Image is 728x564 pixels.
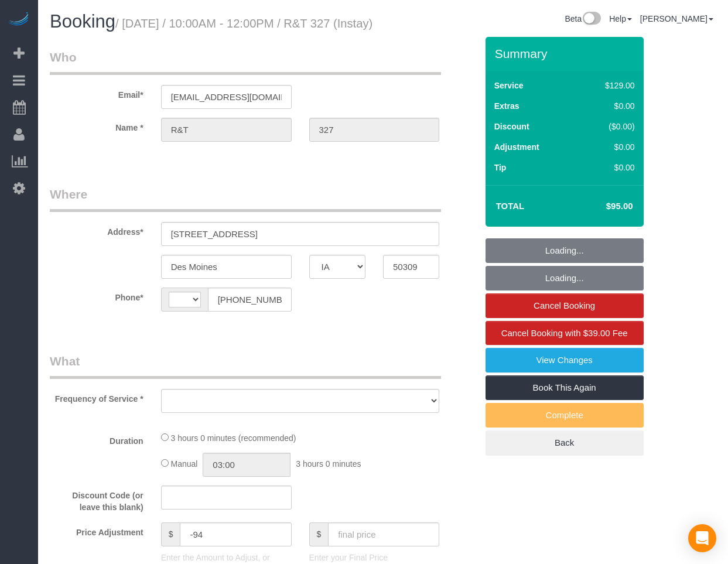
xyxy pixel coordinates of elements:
[494,100,519,112] label: Extras
[41,431,152,447] label: Duration
[161,118,292,142] input: First Name*
[309,118,440,142] input: Last Name*
[309,552,440,563] p: Enter your Final Price
[50,11,115,32] span: Booking
[41,222,152,238] label: Address*
[580,141,635,153] div: $0.00
[41,118,152,134] label: Name *
[161,255,292,279] input: City*
[501,328,628,338] span: Cancel Booking with $39.00 Fee
[41,486,152,513] label: Discount Code (or leave this blank)
[494,141,539,153] label: Adjustment
[494,80,524,91] label: Service
[161,552,292,563] p: Enter the Amount to Adjust, or
[7,12,30,28] img: Automaid Logo
[161,522,180,546] span: $
[640,14,713,23] a: [PERSON_NAME]
[580,100,635,112] div: $0.00
[50,186,441,212] legend: Where
[495,47,638,60] h3: Summary
[609,14,632,23] a: Help
[570,201,633,211] h4: $95.00
[486,293,644,318] a: Cancel Booking
[486,375,644,400] a: Book This Again
[50,49,441,75] legend: Who
[41,522,152,538] label: Price Adjustment
[688,524,716,552] div: Open Intercom Messenger
[208,288,292,312] input: Phone*
[580,162,635,173] div: $0.00
[171,433,296,443] span: 3 hours 0 minutes (recommended)
[41,389,152,405] label: Frequency of Service *
[486,430,644,455] a: Back
[565,14,601,23] a: Beta
[50,353,441,379] legend: What
[41,288,152,303] label: Phone*
[582,12,601,27] img: New interface
[486,321,644,346] a: Cancel Booking with $39.00 Fee
[171,459,198,469] span: Manual
[580,121,635,132] div: ($0.00)
[115,17,372,30] small: / [DATE] / 10:00AM - 12:00PM / R&T 327 (Instay)
[486,348,644,372] a: View Changes
[580,80,635,91] div: $129.00
[328,522,439,546] input: final price
[383,255,439,279] input: Zip Code*
[494,121,529,132] label: Discount
[496,201,525,211] strong: Total
[41,85,152,101] label: Email*
[296,459,361,469] span: 3 hours 0 minutes
[161,85,292,109] input: Email*
[494,162,507,173] label: Tip
[309,522,329,546] span: $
